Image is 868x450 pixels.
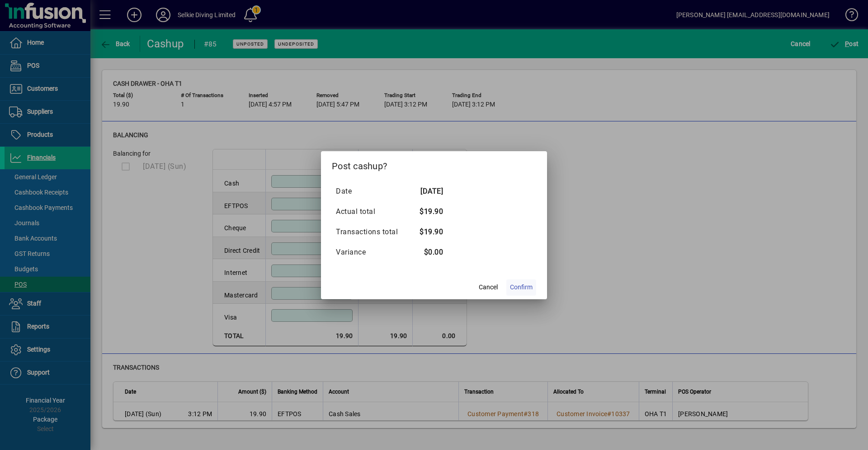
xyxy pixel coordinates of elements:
h2: Post cashup? [321,151,547,177]
td: $19.90 [407,222,443,242]
td: Transactions total [335,222,407,242]
td: [DATE] [407,181,443,202]
td: Variance [335,242,407,263]
span: Confirm [510,283,533,292]
span: Cancel [479,283,498,292]
td: Actual total [335,202,407,222]
td: $0.00 [407,242,443,263]
td: $19.90 [407,202,443,222]
button: Confirm [506,279,536,296]
td: Date [335,181,407,202]
button: Cancel [474,279,503,296]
